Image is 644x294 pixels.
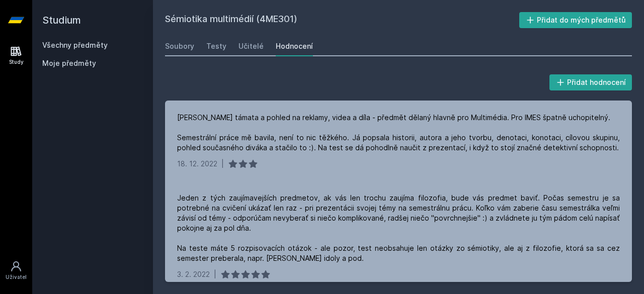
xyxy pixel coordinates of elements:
div: Study [9,58,24,66]
div: Uživatel [6,273,27,281]
a: Soubory [165,36,194,56]
a: Testy [206,36,226,56]
div: | [214,269,216,279]
div: 18. 12. 2022 [177,159,217,169]
h2: Sémiotika multimédií (4ME301) [165,12,519,28]
a: Uživatel [2,255,30,286]
button: Přidat do mých předmětů [519,12,632,28]
div: [PERSON_NAME] támata a pohled na reklamy, videa a díla - předmět dělaný hlavně pro Multimédia. Pr... [177,113,620,153]
a: Učitelé [238,36,264,56]
a: Hodnocení [276,36,313,56]
button: Přidat hodnocení [549,74,632,90]
a: Study [2,40,30,71]
a: Všechny předměty [42,41,108,49]
span: Moje předměty [42,58,96,68]
div: Jeden z tých zaujímavejších predmetov, ak vás len trochu zaujíma filozofia, bude vás predmet bavi... [177,193,620,263]
div: Testy [206,41,226,51]
div: Učitelé [238,41,264,51]
div: Hodnocení [276,41,313,51]
div: | [221,159,224,169]
div: 3. 2. 2022 [177,269,210,279]
div: Soubory [165,41,194,51]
